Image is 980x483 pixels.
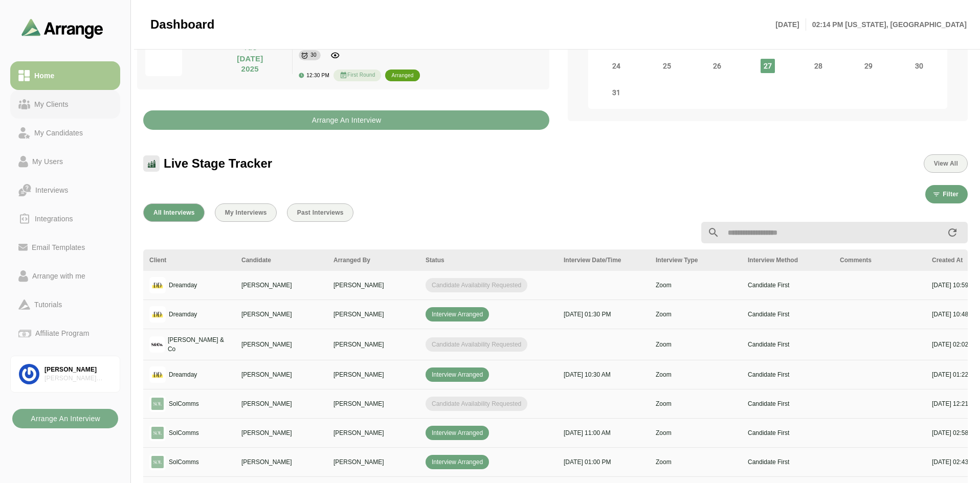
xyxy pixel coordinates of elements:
p: SolComms [169,428,199,438]
div: Client [149,256,229,265]
div: 30 [310,50,317,60]
div: Tutorials [30,298,66,311]
p: [PERSON_NAME] [241,399,321,408]
img: logo [149,336,165,353]
img: logo [149,425,166,441]
p: SolComms [169,399,199,408]
span: Sunday, August 31, 2025 [609,85,623,100]
span: Tuesday, August 26, 2025 [710,59,724,73]
p: [PERSON_NAME] [333,399,413,408]
div: Comments [840,256,920,265]
div: 12:30 PM [299,73,329,78]
div: Integrations [31,213,77,225]
div: Status [426,256,551,265]
a: Integrations [10,204,120,233]
p: 02:14 PM [US_STATE], [GEOGRAPHIC_DATA] [806,18,967,31]
div: Candidate [241,256,321,265]
div: Arranged By [333,256,413,265]
span: Sunday, August 24, 2025 [609,59,623,73]
span: My Interviews [225,209,267,216]
p: Zoom [656,428,736,438]
a: My Users [10,147,120,176]
p: [PERSON_NAME] [241,428,321,438]
span: Thursday, August 28, 2025 [811,59,826,73]
a: Tutorials [10,290,120,319]
i: appended action [946,226,959,239]
button: My Interviews [215,203,277,222]
p: [PERSON_NAME] [333,370,413,379]
span: Candidate Availability Requested [426,278,527,292]
div: Interview Method [748,256,828,265]
img: logo [149,396,166,412]
span: Monday, August 25, 2025 [660,59,674,73]
a: Arrange with me [10,262,120,290]
span: Candidate Availability Requested [426,337,527,352]
button: View All [924,154,968,173]
a: My Candidates [10,119,120,147]
div: Interview Type [656,256,736,265]
p: [PERSON_NAME] [333,281,413,290]
span: Candidate Availability Requested [426,397,527,411]
div: [PERSON_NAME] [44,365,112,374]
p: [PERSON_NAME] [241,340,321,349]
img: arrangeai-name-small-logo.4d2b8aee.svg [21,18,103,38]
div: Interviews [31,184,72,196]
p: [PERSON_NAME] [241,457,321,467]
div: My Candidates [30,127,87,139]
p: [PERSON_NAME] [333,428,413,438]
p: [PERSON_NAME] [333,310,413,319]
p: Zoom [656,457,736,467]
p: Zoom [656,281,736,290]
span: Live Stage Tracker [164,156,272,171]
div: arranged [391,71,413,81]
p: SolComms [169,457,199,467]
p: Dreamday [169,310,197,319]
span: Friday, August 29, 2025 [861,59,876,73]
p: Candidate First [748,428,828,438]
img: logo [149,277,166,293]
a: Email Templates [10,233,120,262]
p: [PERSON_NAME] [333,340,413,349]
a: My Clients [10,90,120,119]
p: Zoom [656,399,736,408]
button: Past Interviews [287,203,353,222]
img: logo [149,366,166,383]
div: Affiliate Program [31,327,93,339]
p: Candidate First [748,370,828,379]
p: [PERSON_NAME] [333,457,413,467]
span: Dashboard [150,17,214,32]
span: Interview Arranged [426,307,489,321]
p: [DATE] [775,18,806,31]
span: View All [933,160,958,167]
p: [PERSON_NAME] & Co [168,335,229,354]
div: My Users [28,155,67,168]
div: [PERSON_NAME] Associates [44,374,112,383]
span: Past Interviews [297,209,344,216]
span: Wednesday, August 27, 2025 [761,59,775,73]
p: [DATE] 01:00 PM [564,457,643,467]
p: Candidate First [748,281,828,290]
a: Affiliate Program [10,319,120,348]
span: Saturday, August 30, 2025 [912,59,926,73]
p: Candidate First [748,310,828,319]
button: All Interviews [143,203,205,222]
a: [PERSON_NAME][PERSON_NAME] Associates [10,356,120,393]
p: Candidate First [748,340,828,349]
div: Home [30,70,58,82]
span: Interview Arranged [426,367,489,382]
p: [DATE] 2025 [214,54,286,74]
button: Arrange An Interview [12,409,118,428]
div: Email Templates [28,241,89,254]
p: Zoom [656,310,736,319]
img: logo [149,306,166,323]
div: Arrange with me [28,270,90,282]
div: First Round [333,70,381,81]
p: Dreamday [169,281,197,290]
p: Zoom [656,370,736,379]
p: [DATE] 01:30 PM [564,310,643,319]
p: Candidate First [748,399,828,408]
b: Arrange An Interview [311,110,382,130]
p: [PERSON_NAME] [241,281,321,290]
span: Interview Arranged [426,426,489,440]
p: [DATE] 11:00 AM [564,428,643,438]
